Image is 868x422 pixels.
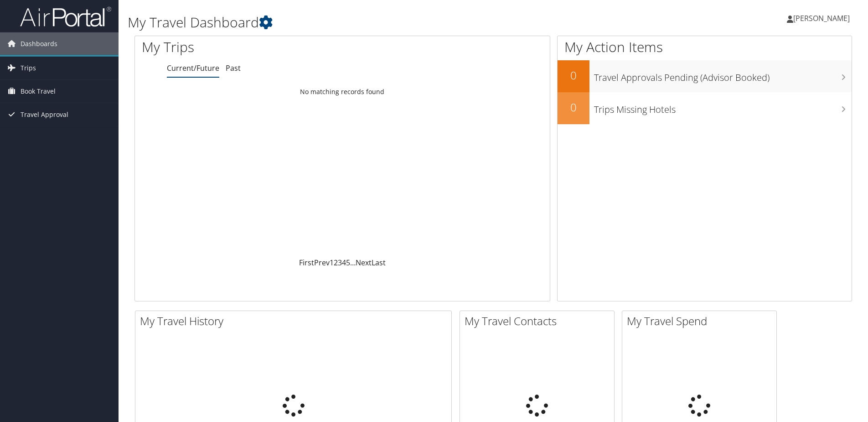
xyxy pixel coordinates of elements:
[350,258,356,268] span: …
[787,5,859,32] a: [PERSON_NAME]
[627,313,776,329] h2: My Travel Spend
[465,313,614,329] h2: My Travel Contacts
[167,63,219,73] a: Current/Future
[334,258,338,268] a: 2
[20,6,111,27] img: airportal-logo.png
[140,313,451,329] h2: My Travel History
[558,92,852,124] a: 0Trips Missing Hotels
[226,63,241,73] a: Past
[135,84,550,100] td: No matching records found
[128,13,615,32] h1: My Travel Dashboard
[594,67,852,84] h3: Travel Approvals Pending (Advisor Booked)
[558,60,852,92] a: 0Travel Approvals Pending (Advisor Booked)
[356,258,372,268] a: Next
[21,32,57,55] span: Dashboards
[21,103,68,126] span: Travel Approval
[558,100,589,115] h2: 0
[314,258,330,268] a: Prev
[21,80,56,103] span: Book Travel
[338,258,342,268] a: 3
[342,258,346,268] a: 4
[346,258,350,268] a: 5
[558,68,589,83] h2: 0
[299,258,314,268] a: First
[793,13,850,23] span: [PERSON_NAME]
[330,258,334,268] a: 1
[594,99,852,116] h3: Trips Missing Hotels
[21,57,36,79] span: Trips
[372,258,386,268] a: Last
[142,37,370,57] h1: My Trips
[558,37,852,57] h1: My Action Items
